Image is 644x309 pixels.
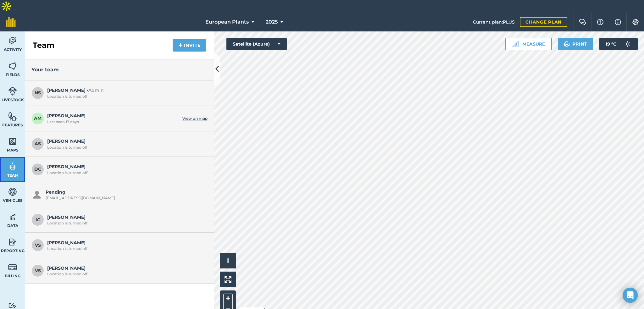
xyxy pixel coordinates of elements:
div: Location is turned off [47,246,204,251]
img: svg+xml;base64,PD94bWwgdmVyc2lvbj0iMS4wIiBlbmNvZGluZz0idXRmLTgiPz4KPCEtLSBHZW5lcmF0b3I6IEFkb2JlIE... [8,262,17,272]
img: svg+xml;base64,PD94bWwgdmVyc2lvbj0iMS4wIiBlbmNvZGluZz0idXRmLTgiPz4KPCEtLSBHZW5lcmF0b3I6IEFkb2JlIE... [621,38,634,50]
img: Two speech bubbles overlapping with the left bubble in the forefront [579,19,586,25]
span: DC [31,163,44,176]
img: svg+xml;base64,PD94bWwgdmVyc2lvbj0iMS4wIiBlbmNvZGluZz0idXRmLTgiPz4KPCEtLSBHZW5lcmF0b3I6IEFkb2JlIE... [8,237,17,247]
img: svg+xml;base64,PD94bWwgdmVyc2lvbj0iMS4wIiBlbmNvZGluZz0idXRmLTgiPz4KPCEtLSBHZW5lcmF0b3I6IEFkb2JlIE... [8,187,17,196]
img: svg+xml;base64,PHN2ZyB4bWxucz0iaHR0cDovL3d3dy53My5vcmcvMjAwMC9zdmciIHdpZHRoPSIxOSIgaGVpZ2h0PSIyNC... [31,189,42,200]
img: svg+xml;base64,PHN2ZyB4bWxucz0iaHR0cDovL3d3dy53My5vcmcvMjAwMC9zdmciIHdpZHRoPSIxOSIgaGVpZ2h0PSIyNC... [564,40,570,48]
span: VS [31,239,44,251]
img: svg+xml;base64,PD94bWwgdmVyc2lvbj0iMS4wIiBlbmNvZGluZz0idXRmLTgiPz4KPCEtLSBHZW5lcmF0b3I6IEFkb2JlIE... [8,162,17,171]
span: Admin [88,87,104,93]
span: [PERSON_NAME] [47,265,204,277]
span: VS [31,264,44,277]
span: [PERSON_NAME] [47,239,204,251]
div: Location is turned off [47,272,204,277]
img: svg+xml;base64,PHN2ZyB4bWxucz0iaHR0cDovL3d3dy53My5vcmcvMjAwMC9zdmciIHdpZHRoPSIxNyIgaGVpZ2h0PSIxNy... [615,18,621,26]
button: European Plants [203,13,257,31]
h2: Team [33,40,54,50]
span: [PERSON_NAME] - [47,87,204,99]
img: svg+xml;base64,PHN2ZyB4bWxucz0iaHR0cDovL3d3dy53My5vcmcvMjAwMC9zdmciIHdpZHRoPSIxNCIgaGVpZ2h0PSIyNC... [178,41,183,49]
img: A question mark icon [597,19,604,25]
img: svg+xml;base64,PHN2ZyB4bWxucz0iaHR0cDovL3d3dy53My5vcmcvMjAwMC9zdmciIHdpZHRoPSI1NiIgaGVpZ2h0PSI2MC... [8,61,17,71]
img: svg+xml;base64,PHN2ZyB4bWxucz0iaHR0cDovL3d3dy53My5vcmcvMjAwMC9zdmciIHdpZHRoPSI1NiIgaGVpZ2h0PSI2MC... [8,112,17,121]
span: Current plan : PLUS [473,19,515,25]
button: 19 °C [599,38,638,50]
button: Measure [505,38,552,50]
span: [PERSON_NAME] [47,138,204,150]
span: AS [31,138,44,150]
div: Open Intercom Messenger [623,288,638,303]
img: svg+xml;base64,PD94bWwgdmVyc2lvbj0iMS4wIiBlbmNvZGluZz0idXRmLTgiPz4KPCEtLSBHZW5lcmF0b3I6IEFkb2JlIE... [8,212,17,222]
img: Ruler icon [512,41,519,47]
div: Location is turned off [47,94,204,99]
button: Satellite (Azure) [226,38,287,50]
div: Location is turned off [47,221,204,226]
button: 2025 [263,13,286,31]
button: i [220,253,236,268]
span: NS [31,87,44,99]
span: [PERSON_NAME] [47,214,204,226]
span: 2025 [266,18,278,26]
img: svg+xml;base64,PD94bWwgdmVyc2lvbj0iMS4wIiBlbmNvZGluZz0idXRmLTgiPz4KPCEtLSBHZW5lcmF0b3I6IEFkb2JlIE... [8,86,17,96]
img: fieldmargin Logo [6,17,16,27]
span: European Plants [205,18,249,26]
img: svg+xml;base64,PHN2ZyB4bWxucz0iaHR0cDovL3d3dy53My5vcmcvMjAwMC9zdmciIHdpZHRoPSI1NiIgaGVpZ2h0PSI2MC... [8,137,17,146]
span: AM [31,112,44,125]
button: Print [558,38,593,50]
img: Four arrows, one pointing top left, one top right, one bottom right and the last bottom left [225,276,231,283]
span: 19 ° C [606,38,616,50]
img: A cog icon [632,19,639,25]
h3: Your team [31,66,208,74]
a: Change plan [520,17,567,27]
button: + [223,294,233,303]
span: i [227,257,229,264]
div: Pending [46,189,204,201]
img: svg+xml;base64,PD94bWwgdmVyc2lvbj0iMS4wIiBlbmNvZGluZz0idXRmLTgiPz4KPCEtLSBHZW5lcmF0b3I6IEFkb2JlIE... [8,303,17,309]
span: [PERSON_NAME] [47,163,204,175]
div: Location is turned off [47,145,204,150]
img: svg+xml;base64,PD94bWwgdmVyc2lvbj0iMS4wIiBlbmNvZGluZz0idXRmLTgiPz4KPCEtLSBHZW5lcmF0b3I6IEFkb2JlIE... [8,36,17,46]
button: Invite [173,39,206,52]
div: Location is turned off [47,170,204,175]
a: View on map [182,116,208,121]
div: Last seen 17 days [47,119,179,124]
span: [PERSON_NAME] [47,112,179,124]
span: IC [31,213,44,226]
div: [EMAIL_ADDRESS][DOMAIN_NAME] [46,196,204,201]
